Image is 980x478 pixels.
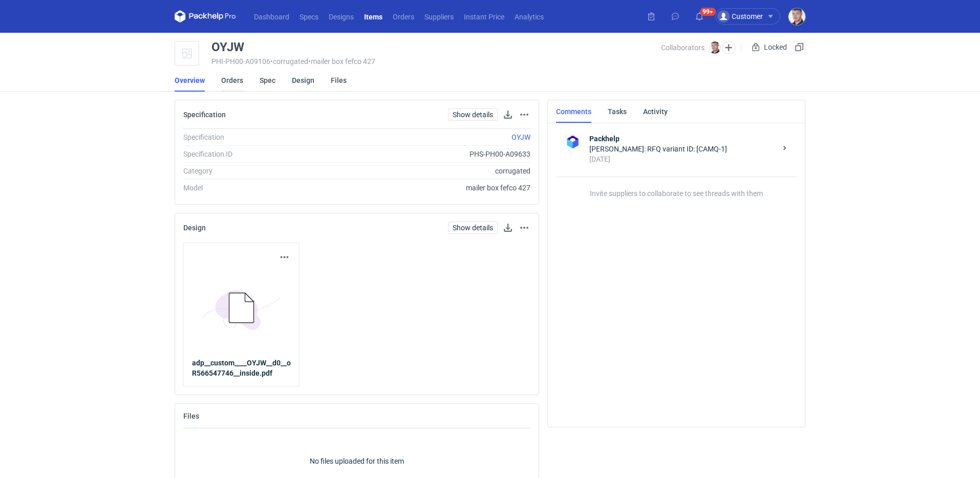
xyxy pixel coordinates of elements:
[183,166,322,176] div: Category
[556,177,797,198] p: Invite suppliers to collaborate to see threads with them
[448,108,498,121] a: Show details
[459,10,509,23] a: Instant Price
[270,57,308,66] span: • corrugated
[183,183,322,193] div: Model
[717,10,763,23] div: Customer
[419,10,459,23] a: Suppliers
[643,100,668,123] a: Activity
[509,10,549,23] a: Analytics
[260,69,275,92] a: Spec
[324,10,359,23] a: Designs
[789,8,805,25] img: Maciej Sikora
[192,358,291,378] a: adp__custom____OYJW__d0__o R566547746__inside.pdf
[722,41,735,54] button: Edit collaborators
[183,412,199,420] h2: Files
[502,108,514,121] button: Download specification
[589,154,776,164] div: [DATE]
[502,222,514,234] button: Download design
[308,57,375,66] span: • mailer box fefco 427
[192,359,291,377] strong: adp__custom____OYJW__d0__o R566547746__inside.pdf
[322,183,530,193] div: mailer box fefco 427
[183,132,322,142] div: Specification
[388,10,419,23] a: Orders
[183,149,322,159] div: Specification ID
[183,111,226,119] h2: Specification
[221,69,243,92] a: Orders
[512,133,530,141] a: OYJW
[556,100,591,123] a: Comments
[518,108,530,121] button: Actions
[589,134,776,144] strong: Packhelp
[279,251,291,264] button: Actions
[661,44,705,52] span: Collaborators
[294,10,324,23] a: Specs
[183,224,206,232] h2: Design
[359,10,388,23] a: Items
[518,222,530,234] button: Actions
[793,41,805,53] button: Duplicate Item
[322,149,530,159] div: PHS-PH00-A09633
[211,57,661,66] div: PHI-PH00-A09106
[175,69,205,92] a: Overview
[564,134,581,150] img: Packhelp
[608,100,627,123] a: Tasks
[249,10,294,23] a: Dashboard
[322,166,530,176] div: corrugated
[331,69,347,92] a: Files
[589,144,776,154] div: [PERSON_NAME]: RFQ variant ID: [CAMQ-1]
[448,222,498,234] a: Show details
[691,8,708,25] button: 99+
[709,41,721,54] img: Maciej Sikora
[715,8,789,25] button: Customer
[750,41,789,53] div: Locked
[211,41,244,53] div: OYJW
[292,69,314,92] a: Design
[175,10,236,23] svg: Packhelp Pro
[310,456,404,466] p: No files uploaded for this item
